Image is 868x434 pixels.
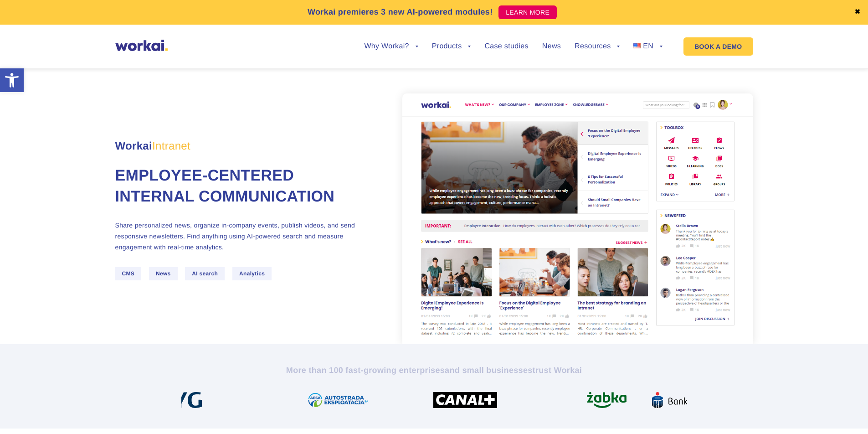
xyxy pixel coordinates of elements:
[364,43,418,50] a: Why Workai?
[115,165,366,207] h1: Employee-centered internal communication
[152,140,190,152] em: Intranet
[445,366,532,375] i: and small businesses
[115,130,190,152] span: Workai
[484,43,528,50] a: Case studies
[185,267,225,280] span: AI search
[232,267,272,280] span: Analytics
[308,6,493,18] p: Workai premieres 3 new AI-powered modules!
[683,37,753,56] a: BOOK A DEMO
[115,220,366,253] p: Share personalized news, organize in-company events, publish videos, and send responsive newslett...
[575,43,620,50] a: Resources
[149,267,178,280] span: News
[542,43,561,50] a: News
[854,9,861,16] a: ✖
[181,365,687,376] h2: More than 100 fast-growing enterprises trust Workai
[115,267,142,280] span: CMS
[432,43,471,50] a: Products
[643,42,653,50] span: EN
[498,5,557,19] a: LEARN MORE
